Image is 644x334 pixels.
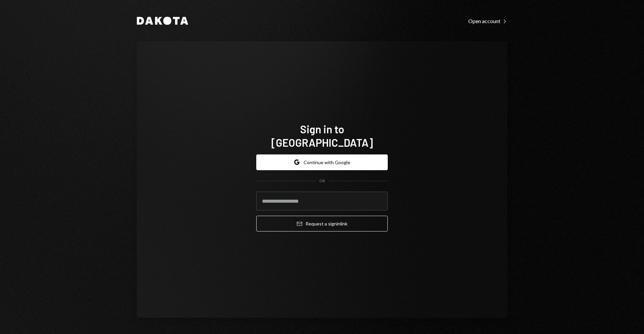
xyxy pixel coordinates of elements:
div: OR [319,178,325,184]
a: Open account [468,17,507,24]
h1: Sign in to [GEOGRAPHIC_DATA] [256,122,388,149]
button: Request a signinlink [256,216,388,231]
div: Open account [468,18,507,24]
button: Continue with Google [256,154,388,170]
